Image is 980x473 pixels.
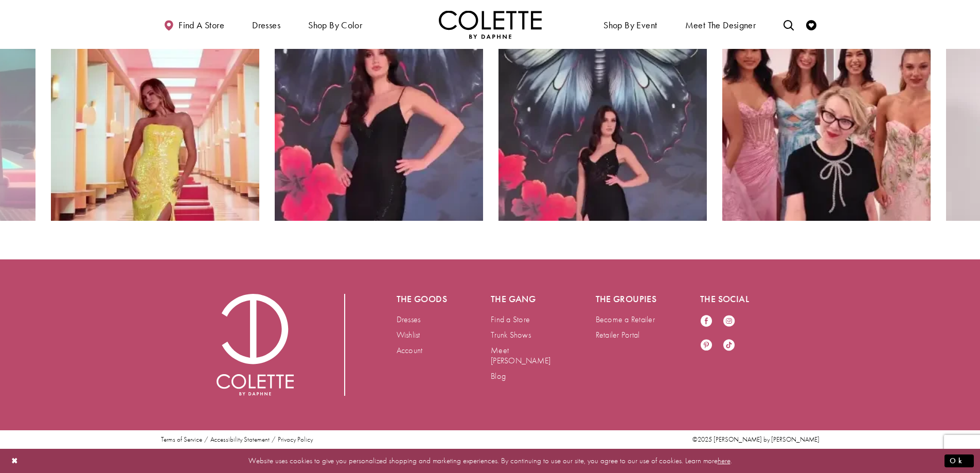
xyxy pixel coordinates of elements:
a: Dresses [397,314,421,325]
a: Privacy Policy [278,436,313,443]
a: Trunk Shows [491,329,531,340]
span: ©2025 [PERSON_NAME] by [PERSON_NAME] [692,435,819,444]
img: Colette by Daphne [439,10,542,39]
img: Colette by Daphne [217,294,294,396]
span: Meet the designer [685,20,756,30]
a: Account [397,345,423,356]
a: Visit our Facebook - Opens in new tab [700,314,712,328]
h5: The gang [491,294,555,304]
span: Find a store [179,20,224,30]
a: Visit our Instagram - Opens in new tab [723,314,735,328]
ul: Post footer menu [157,436,317,443]
a: Instagram Feed Action #0 - Opens in new tab [498,12,707,221]
a: Accessibility Statement [210,436,270,443]
a: Find a Store [491,314,530,325]
span: Shop by color [306,10,365,39]
h5: The social [700,294,764,304]
span: Dresses [250,10,283,39]
a: Meet the designer [683,10,759,39]
ul: Follow us [695,309,751,358]
a: Toggle search [781,10,796,39]
a: Visit Colette by Daphne Homepage [217,294,294,396]
a: Become a Retailer [596,314,655,325]
a: here [718,456,730,466]
button: Submit Dialog [945,454,974,467]
p: Website uses cookies to give you personalized shopping and marketing experiences. By continuing t... [74,454,906,468]
a: Wishlist [397,329,420,340]
span: Shop By Event [603,20,657,30]
a: Find a store [161,10,227,39]
a: Visit Home Page [439,10,542,39]
button: Close Dialog [6,452,24,470]
a: Visit our Pinterest - Opens in new tab [700,339,712,353]
h5: The goods [397,294,450,304]
h5: The groupies [596,294,660,304]
a: Instagram Feed Action #0 - Opens in new tab [51,12,259,221]
a: Terms of Service [161,436,202,443]
a: Instagram Feed Action #0 - Opens in new tab [722,12,931,221]
a: Check Wishlist [804,10,819,39]
span: Shop by color [308,20,362,30]
span: Shop By Event [601,10,660,39]
a: Blog [491,371,506,381]
span: Dresses [252,20,280,30]
a: Visit our TikTok - Opens in new tab [723,339,735,353]
a: Meet [PERSON_NAME] [491,345,550,366]
a: Instagram Feed Action #0 - Opens in new tab [275,12,483,221]
a: Retailer Portal [596,329,640,340]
